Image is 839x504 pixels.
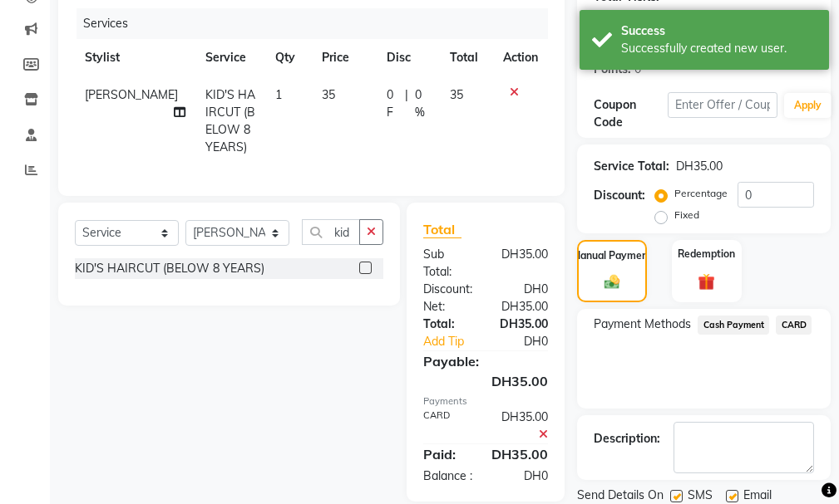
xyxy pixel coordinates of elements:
span: KID'S HAIRCUT (BELOW 8 YEARS) [205,87,255,154]
span: Payment Methods [594,316,691,333]
img: _gift.svg [693,272,720,292]
div: Paid: [411,444,479,464]
th: Stylist [75,39,195,76]
div: Successfully created new user. [621,40,817,57]
div: Net: [411,298,486,316]
div: Discount: [594,187,645,204]
button: Apply [784,93,832,118]
div: DH35.00 [411,371,560,391]
label: Percentage [674,186,728,201]
div: DH35.00 [486,298,560,316]
div: Balance : [411,467,486,485]
div: Discount: [411,281,486,298]
label: Manual Payment [572,248,652,263]
div: DH0 [498,333,560,350]
div: Description: [594,430,660,448]
div: Coupon Code [594,96,667,131]
div: DH35.00 [486,246,560,281]
div: Success [621,22,817,40]
th: Price [312,39,377,76]
div: Total: [411,316,486,333]
span: 35 [322,87,335,102]
div: Payments [423,394,548,409]
label: Redemption [678,247,735,262]
img: _cash.svg [600,273,624,291]
span: Total [423,221,461,238]
a: Add Tip [411,333,498,350]
input: Search or Scan [302,219,360,245]
span: 1 [275,87,282,102]
div: DH35.00 [676,158,723,175]
th: Action [493,39,548,76]
input: Enter Offer / Coupon Code [668,92,777,118]
div: DH0 [486,467,560,485]
label: Fixed [674,208,699,223]
th: Qty [265,39,312,76]
div: DH0 [486,281,560,298]
div: KID'S HAIRCUT (BELOW 8 YEARS) [75,260,264,277]
div: Sub Total: [411,246,486,281]
span: CARD [776,316,812,335]
div: Services [76,8,560,39]
th: Total [440,39,493,76]
span: 0 % [415,86,430,121]
th: Disc [377,39,440,76]
div: DH35.00 [486,316,560,333]
div: Payable: [411,351,560,371]
span: 0 F [387,86,399,121]
span: | [405,86,408,121]
th: Service [195,39,265,76]
div: DH35.00 [479,444,560,464]
div: Service Total: [594,158,669,175]
div: DH35.00 [486,409,560,443]
div: CARD [411,409,486,443]
span: Cash Payment [698,316,769,335]
span: 35 [450,87,463,102]
span: [PERSON_NAME] [85,87,178,102]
